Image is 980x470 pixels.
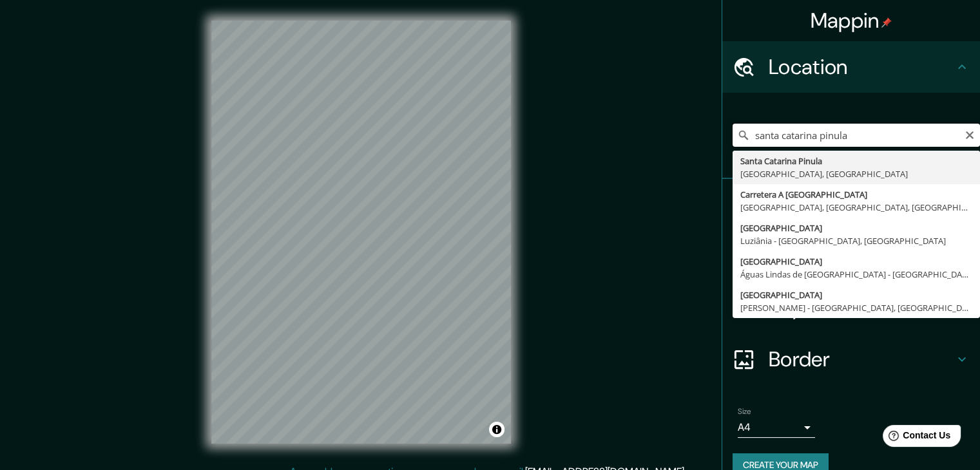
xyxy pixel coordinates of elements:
div: Pins [722,179,980,230]
div: [GEOGRAPHIC_DATA], [GEOGRAPHIC_DATA] [740,167,972,180]
button: Clear [965,128,975,140]
div: [GEOGRAPHIC_DATA], [GEOGRAPHIC_DATA], [GEOGRAPHIC_DATA] [740,201,972,214]
div: [GEOGRAPHIC_DATA] [740,288,972,301]
div: Style [722,230,980,282]
h4: Mappin [811,8,892,33]
label: Size [738,406,751,417]
div: Layout [722,282,980,334]
div: [PERSON_NAME] - [GEOGRAPHIC_DATA], [GEOGRAPHIC_DATA] [740,301,972,314]
div: Luziânia - [GEOGRAPHIC_DATA], [GEOGRAPHIC_DATA] [740,234,972,247]
h4: Layout [769,295,954,321]
div: Carretera A [GEOGRAPHIC_DATA] [740,188,972,201]
h4: Location [769,54,954,80]
h4: Border [769,346,954,372]
canvas: Map [211,21,511,444]
div: [GEOGRAPHIC_DATA] [740,255,972,268]
div: Águas Lindas de [GEOGRAPHIC_DATA] - [GEOGRAPHIC_DATA], [GEOGRAPHIC_DATA] [740,268,972,281]
div: A4 [738,417,815,438]
img: pin-icon.png [881,17,892,28]
input: Pick your city or area [733,124,980,147]
div: Santa Catarina Pinula [740,155,972,167]
div: [GEOGRAPHIC_DATA] [740,221,972,234]
div: Location [722,41,980,93]
button: Toggle attribution [489,422,504,437]
div: Border [722,334,980,385]
iframe: Help widget launcher [865,420,966,456]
